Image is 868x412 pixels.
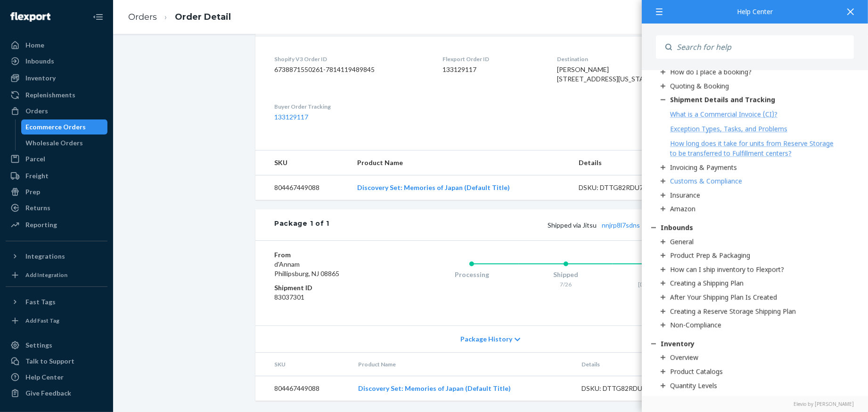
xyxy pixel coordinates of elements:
[274,103,427,111] dt: Buyer Order Tracking
[10,12,50,22] img: Flexport logo
[26,122,86,132] div: Ecommerce Orders
[670,367,723,376] div: Product Catalogs
[670,139,834,158] div: How long does it take for units from Reserve Storage to be transferred to Fulfillment centers?
[670,320,721,329] div: Non-Compliance
[351,353,574,376] th: Product Name
[581,384,670,393] div: DSKU: DTTG82RDU7W
[21,135,108,151] a: Wholesale Orders
[274,65,427,74] dd: 6738871550261-7814119489845
[425,270,519,279] div: Processing
[6,87,107,103] a: Replenishments
[670,395,695,404] div: Bundles
[274,219,329,231] div: Package 1 of 1
[128,12,157,22] a: Orders
[574,353,678,376] th: Details
[6,200,107,215] a: Returns
[670,95,775,104] div: Shipment Details and Tracking
[670,81,729,90] div: Quoting & Booking
[6,354,107,369] a: Talk to Support
[6,54,107,69] a: Inbounds
[670,293,777,301] div: After Your Shipping Plan Is Created
[557,55,707,63] dt: Destination
[670,124,787,133] div: Exception Types, Tasks, and Problems
[25,317,59,325] div: Add Fast Tag
[274,283,387,293] dt: Shipment ID
[6,386,107,401] button: Give Feedback
[358,384,511,392] a: Discovery Set: Memories of Japan (Default Title)
[6,184,107,199] a: Prep
[274,55,427,63] dt: Shopify V3 Order ID
[175,12,231,22] a: Order Detail
[350,151,572,175] th: Product Name
[6,313,107,328] a: Add Fast Tag
[670,251,750,260] div: Product Prep & Packaging
[25,203,50,213] div: Returns
[519,270,613,279] div: Shipped
[25,341,52,350] div: Settings
[255,175,350,200] td: 804467449088
[548,221,656,229] span: Shipped via Jitsu
[26,138,83,148] div: Wholesale Orders
[613,280,707,288] div: [DATE] 10pm EDT
[670,163,737,172] div: Invoicing & Payments
[89,8,107,26] button: Close Navigation
[579,183,667,192] div: DSKU: DTTG82RDU7W
[6,103,107,119] a: Orders
[25,187,40,197] div: Prep
[6,168,107,183] a: Freight
[670,237,694,246] div: General
[670,265,784,274] div: How can I ship inventory to Flexport?
[25,372,64,382] div: Help Center
[670,176,742,185] div: Customs & Compliance
[670,204,696,213] div: Amazon
[25,271,67,279] div: Add Integration
[442,65,542,74] dd: 133129117
[25,73,56,83] div: Inventory
[358,183,510,191] a: Discovery Set: Memories of Japan (Default Title)
[329,219,707,231] div: 1 SKU 1 Unit
[25,154,45,164] div: Parcel
[6,249,107,264] button: Integrations
[25,56,54,66] div: Inbounds
[661,339,695,348] div: Inventory
[255,151,350,175] th: SKU
[25,297,56,307] div: Fast Tags
[6,338,107,353] a: Settings
[670,278,744,287] div: Creating a Shipping Plan
[670,110,778,119] div: What is a Commercial Invoice (CI)?
[121,3,238,31] ol: breadcrumbs
[670,307,796,316] div: Creating a Reserve Storage Shipping Plan
[25,106,48,116] div: Orders
[255,376,351,401] td: 804467449088
[25,40,44,50] div: Home
[656,8,854,15] div: Help Center
[6,38,107,53] a: Home
[602,221,640,229] a: nnjrp8l7sdns
[656,401,854,407] a: Elevio by [PERSON_NAME]
[557,65,654,83] span: [PERSON_NAME] [STREET_ADDRESS][US_STATE]
[6,294,107,309] button: Fast Tags
[21,119,108,135] a: Ecommerce Orders
[25,220,57,230] div: Reporting
[6,370,107,385] a: Help Center
[6,151,107,166] a: Parcel
[613,270,707,279] div: Delivered
[274,113,308,121] a: 133129117
[25,357,74,366] div: Talk to Support
[661,223,693,232] div: Inbounds
[274,293,387,302] dd: 83037301
[274,260,339,277] span: d'Annam Phillipsburg, NJ 08865
[670,353,698,362] div: Overview
[672,35,854,59] input: Search
[255,353,351,376] th: SKU
[442,55,542,63] dt: Flexport Order ID
[6,217,107,232] a: Reporting
[571,151,675,175] th: Details
[519,280,613,288] div: 7/26
[25,388,71,398] div: Give Feedback
[25,90,75,100] div: Replenishments
[670,67,752,76] div: How do I place a booking?
[670,381,717,390] div: Quantity Levels
[274,250,387,260] dt: From
[6,71,107,86] a: Inventory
